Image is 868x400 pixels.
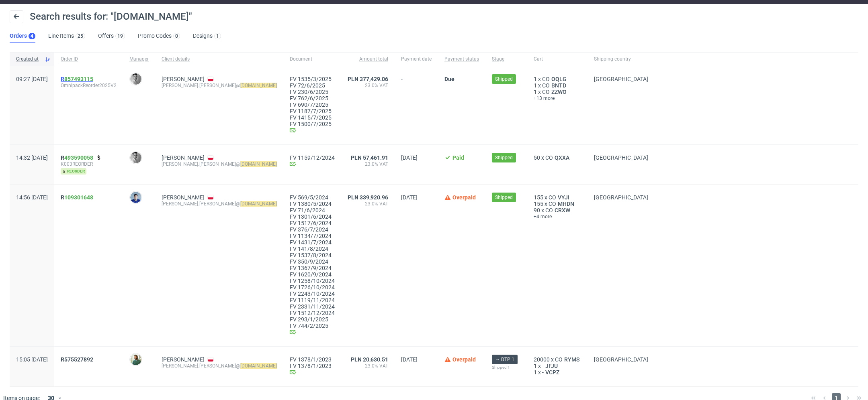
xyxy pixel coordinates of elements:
[175,33,178,39] div: 0
[495,194,513,201] span: Shipped
[290,363,335,369] a: FV 1378/1/2023
[534,201,581,207] div: x
[61,56,117,63] span: Order ID
[162,161,277,167] div: [PERSON_NAME].[PERSON_NAME]@
[290,95,335,102] a: FV 762/6/2025
[534,194,581,201] div: x
[162,356,205,363] a: [PERSON_NAME]
[240,201,277,207] mark: [DOMAIN_NAME]
[348,76,388,82] span: PLN 377,429.06
[553,154,571,161] a: QXXA
[216,33,219,39] div: 1
[492,56,521,63] span: Stage
[61,194,95,201] a: R109301648
[290,297,335,303] a: FV 1119/11/2024
[351,356,388,363] span: PLN 20,630.51
[534,363,581,369] div: x
[401,154,418,161] span: [DATE]
[61,194,93,201] span: R
[550,82,568,89] a: BNTD
[290,290,335,297] a: FV 2243/10/2024
[240,363,277,369] mark: [DOMAIN_NAME]
[290,278,335,284] a: FV 1258/10/2024
[290,56,335,63] span: Document
[534,213,581,220] a: +4 more
[162,363,277,369] div: [PERSON_NAME].[PERSON_NAME]@
[290,303,335,310] a: FV 2331/11/2024
[550,89,568,95] a: ZZWO
[290,89,335,95] a: FV 230/6/2025
[16,154,48,161] span: 14:32 [DATE]
[534,194,543,201] span: 155
[545,154,553,161] span: CO
[556,194,571,201] span: VYJI
[444,56,479,63] span: Payment status
[16,76,48,82] span: 09:27 [DATE]
[61,76,95,82] a: R857493115
[290,201,335,207] a: FV 1380/5/2024
[542,76,550,82] span: CO
[534,76,537,82] span: 1
[61,161,117,167] span: K003REORDER
[64,76,93,82] a: 857493115
[290,220,335,226] a: FV 1517/6/2024
[550,76,568,82] a: OQLG
[290,239,335,246] a: FV 1431/7/2024
[117,33,123,39] div: 19
[138,30,180,43] a: Promo Codes0
[594,154,648,161] span: [GEOGRAPHIC_DATA]
[48,30,85,43] a: Line Items25
[162,56,277,63] span: Client details
[16,56,41,63] span: Created at
[61,154,93,161] span: R
[594,194,648,201] span: [GEOGRAPHIC_DATA]
[290,76,335,82] a: FV 1535/3/2025
[162,76,205,82] a: [PERSON_NAME]
[542,369,544,376] span: -
[348,82,388,89] span: 23.0% VAT
[563,356,581,363] a: RYMS
[534,56,581,63] span: Cart
[162,82,277,89] div: [PERSON_NAME].[PERSON_NAME]@
[130,192,141,203] img: Michał Hanecki
[98,30,125,43] a: Offers19
[290,154,335,161] a: FV 1159/12/2024
[495,154,513,161] span: Shipped
[534,207,581,213] div: x
[61,82,117,89] span: OmnipackReorder2025V2
[534,89,581,95] div: x
[401,194,418,201] span: [DATE]
[10,30,35,43] a: Orders4
[544,363,559,369] span: JFJU
[544,369,561,376] a: VCPZ
[348,201,388,207] span: 23.0% VAT
[16,194,48,201] span: 14:56 [DATE]
[290,310,335,316] a: FV 1512/12/2024
[31,33,33,39] div: 4
[351,154,388,161] span: PLN 57,461.91
[534,154,540,161] span: 50
[594,56,648,63] span: Shipping country
[534,95,581,102] span: +13 more
[290,252,335,258] a: FV 1537/8/2024
[348,56,388,63] span: Amount total
[290,213,335,220] a: FV 1301/6/2024
[61,76,93,82] span: R
[534,82,581,89] div: x
[348,194,388,201] span: PLN 339,920.96
[594,356,648,363] span: [GEOGRAPHIC_DATA]
[452,194,476,201] span: Overpaid
[555,356,563,363] span: CO
[495,356,514,363] span: → DTP 1
[162,201,277,207] div: [PERSON_NAME].[PERSON_NAME]@
[594,76,648,82] span: [GEOGRAPHIC_DATA]
[401,356,418,363] span: [DATE]
[290,121,335,127] a: FV 1500/7/2025
[290,82,335,89] a: FV 72/6/2025
[193,30,221,43] a: Designs1
[534,356,581,363] div: x
[130,354,141,365] img: Alex Le Mee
